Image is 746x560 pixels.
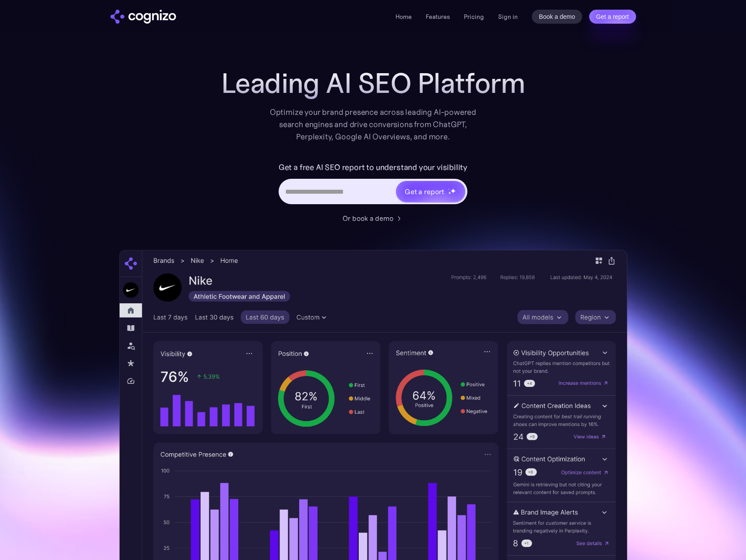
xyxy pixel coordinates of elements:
img: star [450,188,456,194]
a: Get a reportstarstarstar [395,180,466,203]
a: Pricing [464,13,484,21]
div: Get a report [405,186,444,197]
label: Get a free AI SEO report to understand your visibility [279,160,467,174]
a: home [110,10,176,24]
a: Home [396,13,412,21]
form: Hero URL Input Form [279,160,467,209]
a: Sign in [498,11,518,22]
a: Get a report [589,10,636,24]
div: Or book a demo [343,213,393,223]
a: Or book a demo [343,213,404,223]
div: Optimize your brand presence across leading AI-powered search engines and drive conversions from ... [265,106,481,143]
img: cognizo logo [110,10,176,24]
img: star [448,188,449,190]
a: Book a demo [532,10,582,24]
h1: Leading AI SEO Platform [221,67,525,99]
img: star [448,191,451,195]
a: Features [426,13,450,21]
